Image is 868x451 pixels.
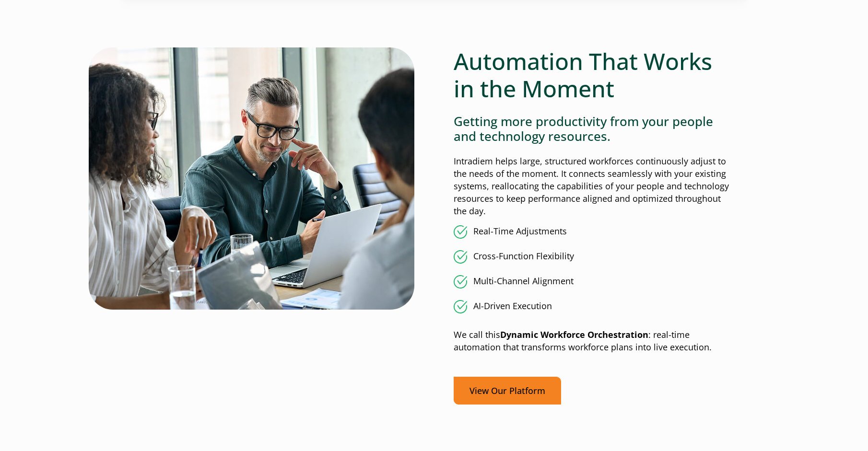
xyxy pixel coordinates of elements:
[454,47,729,103] h2: Automation That Works in the Moment
[454,225,729,239] li: Real-Time Adjustments
[89,47,414,310] img: Under pressure
[454,300,729,313] li: AI-Driven Execution
[454,155,729,218] p: Intradiem helps large, structured workforces continuously adjust to the needs of the moment. It c...
[454,114,729,144] h4: Getting more productivity from your people and technology resources.
[454,250,729,264] li: Cross-Function Flexibility
[454,275,729,289] li: Multi-Channel Alignment
[500,329,648,340] strong: Dynamic Workforce Orchestration
[454,329,729,354] p: We call this : real-time automation that transforms workforce plans into live execution.
[454,377,561,405] a: View Our Platform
